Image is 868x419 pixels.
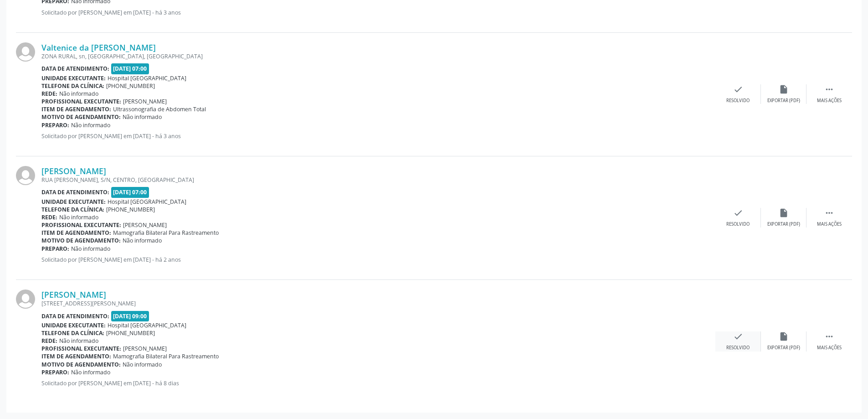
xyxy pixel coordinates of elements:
span: Hospital [GEOGRAPHIC_DATA] [108,198,186,206]
i: insert_drive_file [779,331,789,341]
p: Solicitado por [PERSON_NAME] em [DATE] - há 8 dias [41,379,715,387]
div: Mais ações [817,98,842,104]
span: [DATE] 07:00 [111,187,149,197]
b: Motivo de agendamento: [41,361,121,368]
i: insert_drive_file [779,84,789,94]
b: Rede: [41,90,57,98]
span: [PERSON_NAME] [123,98,167,105]
span: [PERSON_NAME] [123,221,167,229]
span: Ultrassonografia de Abdomen Total [113,105,206,113]
b: Item de agendamento: [41,352,111,360]
p: Solicitado por [PERSON_NAME] em [DATE] - há 3 anos [41,9,715,16]
span: Não informado [59,90,98,98]
a: [PERSON_NAME] [41,166,106,176]
b: Unidade executante: [41,321,106,329]
div: Mais ações [817,221,842,228]
div: Exportar (PDF) [767,345,800,351]
div: Mais ações [817,345,842,351]
div: Exportar (PDF) [767,98,800,104]
b: Preparo: [41,368,69,376]
b: Profissional executante: [41,98,121,105]
b: Telefone da clínica: [41,82,104,90]
b: Data de atendimento: [41,65,109,72]
span: Não informado [123,361,162,368]
b: Data de atendimento: [41,188,109,196]
img: img [16,42,35,62]
span: Não informado [59,337,98,345]
div: RUA [PERSON_NAME], S/N, CENTRO, [GEOGRAPHIC_DATA] [41,176,715,184]
b: Item de agendamento: [41,105,111,113]
a: [PERSON_NAME] [41,290,106,300]
i:  [824,84,834,94]
span: [PHONE_NUMBER] [106,82,155,90]
span: Mamografia Bilateral Para Rastreamento [113,352,219,360]
b: Telefone da clínica: [41,206,104,213]
b: Profissional executante: [41,221,121,229]
i:  [824,331,834,341]
p: Solicitado por [PERSON_NAME] em [DATE] - há 3 anos [41,132,715,140]
span: Mamografia Bilateral Para Rastreamento [113,229,219,237]
b: Unidade executante: [41,74,106,82]
b: Item de agendamento: [41,229,111,237]
i: check [733,84,743,94]
div: Resolvido [726,345,750,351]
img: img [16,290,35,309]
span: Não informado [71,245,110,253]
span: [PHONE_NUMBER] [106,206,155,213]
div: Exportar (PDF) [767,221,800,228]
span: Não informado [71,121,110,129]
i:  [824,208,834,218]
div: ZONA RURAL, sn, [GEOGRAPHIC_DATA], [GEOGRAPHIC_DATA] [41,52,715,60]
b: Preparo: [41,245,69,253]
span: [DATE] 07:00 [111,63,149,74]
a: Valtenice da [PERSON_NAME] [41,42,156,52]
b: Rede: [41,213,57,221]
b: Telefone da clínica: [41,329,104,337]
i: insert_drive_file [779,208,789,218]
img: img [16,166,35,185]
span: Não informado [59,213,98,221]
b: Motivo de agendamento: [41,237,121,244]
b: Motivo de agendamento: [41,113,121,121]
b: Data de atendimento: [41,312,109,320]
b: Preparo: [41,121,69,129]
span: Hospital [GEOGRAPHIC_DATA] [108,74,186,82]
span: Não informado [123,113,162,121]
span: [PERSON_NAME] [123,345,167,352]
i: check [733,331,743,341]
b: Unidade executante: [41,198,106,206]
b: Rede: [41,337,57,345]
span: Não informado [71,368,110,376]
span: Hospital [GEOGRAPHIC_DATA] [108,321,186,329]
span: [DATE] 09:00 [111,311,149,321]
p: Solicitado por [PERSON_NAME] em [DATE] - há 2 anos [41,256,715,264]
span: [PHONE_NUMBER] [106,329,155,337]
div: Resolvido [726,98,750,104]
i: check [733,208,743,218]
div: [STREET_ADDRESS][PERSON_NAME] [41,300,715,307]
b: Profissional executante: [41,345,121,352]
span: Não informado [123,237,162,244]
div: Resolvido [726,221,750,228]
